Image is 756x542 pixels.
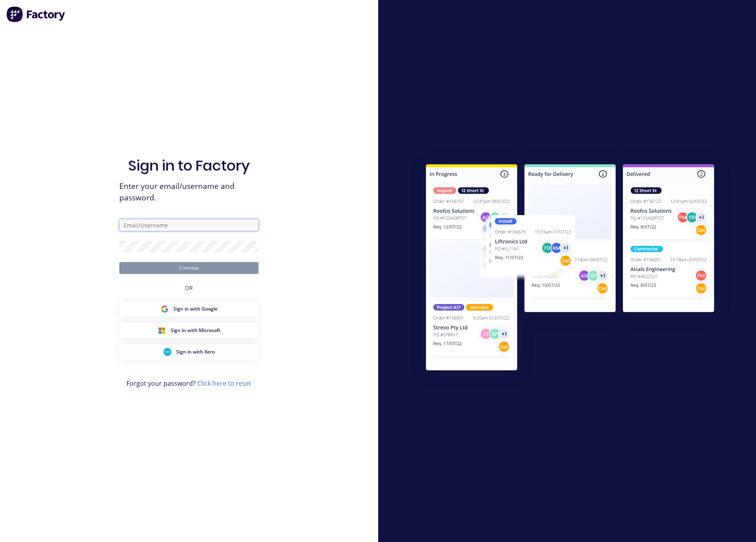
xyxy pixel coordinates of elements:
button: Xero Sign inSign in with Xero [119,344,258,359]
span: Enter your email/username and password. [119,181,258,204]
div: OR [185,274,193,301]
button: Microsoft Sign inSign in with Microsoft [119,323,258,338]
span: Sign in with Google [173,305,218,313]
img: Sign in [408,148,732,389]
a: Click here to reset [197,379,251,388]
span: Sign in with Microsoft [171,327,220,334]
button: Google Sign inSign in with Google [119,301,258,317]
span: Forgot your password? [126,379,251,388]
h1: Sign in to Factory [128,157,250,174]
img: Microsoft Sign in [158,326,166,334]
span: Sign in with Xero [176,348,215,356]
img: Xero Sign in [163,348,171,356]
button: Continue [119,262,258,274]
img: Google Sign in [161,305,169,313]
input: Email/Username [119,219,258,231]
img: Factory [6,6,66,22]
